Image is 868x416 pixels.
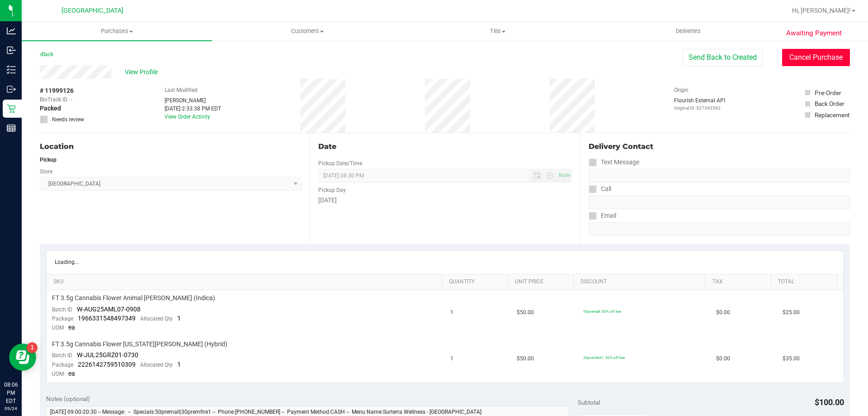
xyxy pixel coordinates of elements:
[52,362,73,368] span: Package
[674,96,725,111] div: Flourish External API
[9,344,36,371] iframe: Resource center
[40,86,74,96] span: # 11999126
[712,278,768,286] a: Tax
[165,105,221,113] div: [DATE] 2:33:38 PM EDT
[7,26,16,35] inline-svg: Analytics
[583,309,621,314] span: 50premall: 50% off line
[7,124,16,133] inline-svg: Reports
[402,22,593,41] a: Tills
[318,159,362,167] label: Pickup Date/Time
[403,27,592,35] span: Tills
[22,27,212,35] span: Purchases
[165,114,210,120] a: View Order Activity
[53,278,438,286] a: SKU
[52,115,84,124] span: Needs review
[450,308,453,317] span: 1
[40,51,53,57] a: Back
[55,259,79,265] div: Loading...
[52,340,227,349] span: FT 3.5g Cannabis Flower [US_STATE][PERSON_NAME] (Hybrid)
[683,49,763,66] button: Send Back to Created
[40,104,61,113] span: Packed
[815,99,844,108] div: Back Order
[318,141,571,152] div: Date
[318,196,571,205] div: [DATE]
[815,397,844,407] span: $100.00
[71,96,72,104] span: -
[61,7,123,14] span: [GEOGRAPHIC_DATA]
[140,316,173,322] span: Allocated Qty
[68,370,75,377] span: ea
[78,315,136,322] span: 1966331548497349
[52,294,215,302] span: FT 3.5g Cannabis Flower Animal [PERSON_NAME] (Indica)
[40,141,302,152] div: Location
[27,342,38,353] iframe: Resource center unread badge
[52,371,64,377] span: UOM
[7,104,16,113] inline-svg: Retail
[783,308,800,317] span: $25.00
[165,86,198,94] label: Last Modified
[7,46,16,55] inline-svg: Inbound
[4,405,18,412] p: 09/24
[125,67,161,77] span: View Profile
[165,96,221,105] div: [PERSON_NAME]
[664,27,713,35] span: Deliveries
[517,308,534,317] span: $50.00
[589,182,611,196] label: Call
[77,306,141,313] span: W-AUG25AML07-0908
[52,325,64,331] span: UOM
[22,22,212,41] a: Purchases
[517,354,534,363] span: $50.00
[140,362,173,368] span: Allocated Qty
[177,361,181,368] span: 1
[674,86,689,94] label: Origin
[78,361,136,368] span: 2226142759510309
[589,141,850,152] div: Delivery Contact
[212,22,402,41] a: Customers
[792,7,851,14] span: Hi, [PERSON_NAME]!
[786,28,842,38] span: Awaiting Payment
[815,110,849,120] div: Replacement
[593,22,783,41] a: Deliveries
[778,278,833,286] a: Total
[52,306,72,313] span: Batch ID
[449,278,504,286] a: Quantity
[515,278,570,286] a: Unit Price
[40,167,52,176] label: Store
[589,196,850,209] input: Format: (999) 999-9999
[783,354,800,363] span: $35.00
[46,395,90,402] span: Notes (optional)
[583,355,625,360] span: 30premfire1: 30% off line
[716,354,730,363] span: $0.00
[68,324,75,331] span: ea
[40,157,57,163] strong: Pickup
[177,315,181,322] span: 1
[716,308,730,317] span: $0.00
[674,105,725,111] p: Original ID: 327343582
[589,156,639,169] label: Text Message
[40,96,69,104] span: BioTrack ID:
[52,316,73,322] span: Package
[580,278,702,286] a: Discount
[52,352,72,359] span: Batch ID
[7,65,16,74] inline-svg: Inventory
[589,209,616,222] label: Email
[589,169,850,182] input: Format: (999) 999-9999
[782,49,850,66] button: Cancel Purchase
[318,186,346,194] label: Pickup Day
[77,351,138,359] span: W-JUL25GRZ01-0730
[815,88,841,97] div: Pre-Order
[4,381,18,405] p: 08:06 PM EDT
[212,27,402,35] span: Customers
[450,354,453,363] span: 1
[7,85,16,94] inline-svg: Outbound
[578,399,600,406] span: Subtotal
